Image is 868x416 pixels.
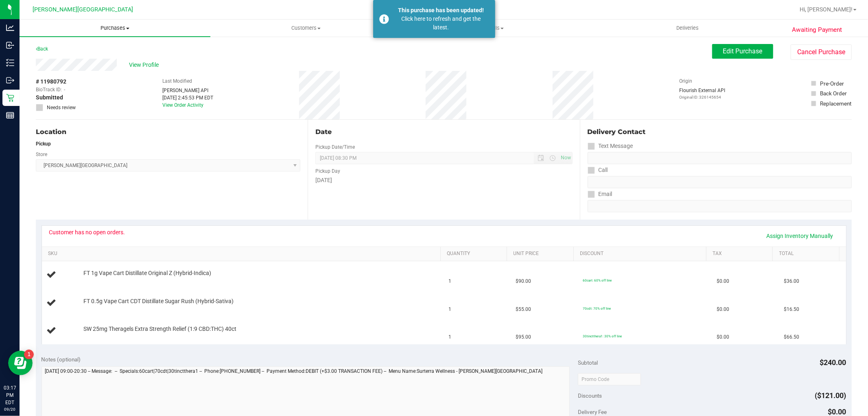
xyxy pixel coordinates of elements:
div: Pre-Order [820,79,844,88]
div: Click here to refresh and get the latest. [394,15,489,32]
span: Customers [211,24,401,32]
label: Pickup Date/Time [315,143,355,151]
span: $90.00 [516,277,531,285]
span: $55.00 [516,306,531,313]
span: $16.50 [784,306,799,313]
a: Total [779,251,836,257]
label: Call [588,164,608,176]
span: SW 25mg Theragels Extra Strength Relief (1:9 CBD:THC) 40ct [83,325,236,333]
span: 1 [449,277,452,285]
iframe: Resource center [8,351,33,375]
div: [PERSON_NAME] API [162,87,213,94]
input: Promo Code [578,373,641,385]
inline-svg: Analytics [6,24,14,32]
div: Back Order [820,89,847,97]
div: Flourish External API [679,87,725,100]
a: Tax [713,251,770,257]
span: 30tinctthera1: 30% off line [583,334,622,338]
span: $0.00 [717,277,729,285]
span: $0.00 [717,306,729,313]
span: Needs review [47,104,76,111]
a: Purchases [20,20,210,37]
iframe: Resource center unread badge [24,350,34,359]
span: $36.00 [784,277,799,285]
span: $95.00 [516,333,531,341]
p: Original ID: 326145654 [679,94,725,100]
span: [PERSON_NAME][GEOGRAPHIC_DATA] [33,6,133,13]
span: Hi, [PERSON_NAME]! [800,6,853,13]
label: Text Message [588,140,633,152]
span: Deliveries [665,24,710,32]
button: Cancel Purchase [791,44,852,60]
span: $240.00 [820,358,846,367]
span: Notes (optional) [42,356,81,363]
span: ($121.00) [815,391,846,400]
input: Format: (999) 999-9999 [588,152,852,164]
span: - [64,86,65,93]
div: [DATE] [315,176,572,185]
span: 1 [449,306,452,313]
div: [DATE] 2:45:53 PM EDT [162,94,213,101]
span: Awaiting Payment [792,25,842,35]
inline-svg: Inventory [6,59,14,67]
span: Delivery Fee [578,409,607,415]
a: Customers [210,20,401,37]
span: $0.00 [828,407,846,416]
input: Format: (999) 999-9999 [588,176,852,188]
span: View Profile [129,61,162,69]
span: FT 0.5g Vape Cart CDT Distillate Sugar Rush (Hybrid-Sativa) [83,297,234,305]
span: Submitted [36,93,63,102]
div: Replacement [820,99,851,108]
label: Origin [679,77,692,85]
span: Purchases [20,24,210,32]
a: Unit Price [514,251,571,257]
a: Assign Inventory Manually [761,229,839,243]
span: Discounts [578,388,602,403]
span: # 11980792 [36,77,66,86]
span: 1 [449,333,452,341]
inline-svg: Inbound [6,41,14,49]
div: Location [36,127,300,137]
label: Email [588,188,612,200]
span: Subtotal [578,359,598,366]
a: Discount [580,251,703,257]
span: $66.50 [784,333,799,341]
div: Delivery Contact [588,127,852,137]
a: Quantity [447,251,504,257]
p: 03:17 PM EDT [4,384,16,406]
div: This purchase has been updated! [394,6,489,15]
label: Last Modified [162,77,192,85]
span: BioTrack ID: [36,86,62,93]
inline-svg: Outbound [6,76,14,84]
label: Store [36,151,47,158]
span: 70cdt: 70% off line [583,306,611,310]
a: Tills [401,20,592,37]
div: Customer has no open orders. [49,229,125,236]
button: Edit Purchase [712,44,773,59]
inline-svg: Reports [6,111,14,119]
a: View Order Activity [162,102,203,108]
span: Tills [402,24,592,32]
a: Deliveries [592,20,783,37]
span: FT 1g Vape Cart Distillate Original Z (Hybrid-Indica) [83,269,211,277]
span: Edit Purchase [723,47,763,55]
span: $0.00 [717,333,729,341]
label: Pickup Day [315,167,340,175]
strong: Pickup [36,141,51,147]
div: Date [315,127,572,137]
p: 09/20 [4,406,16,412]
span: 60cart: 60% off line [583,278,612,282]
a: SKU [48,251,437,257]
a: Back [36,46,48,52]
inline-svg: Retail [6,94,14,102]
